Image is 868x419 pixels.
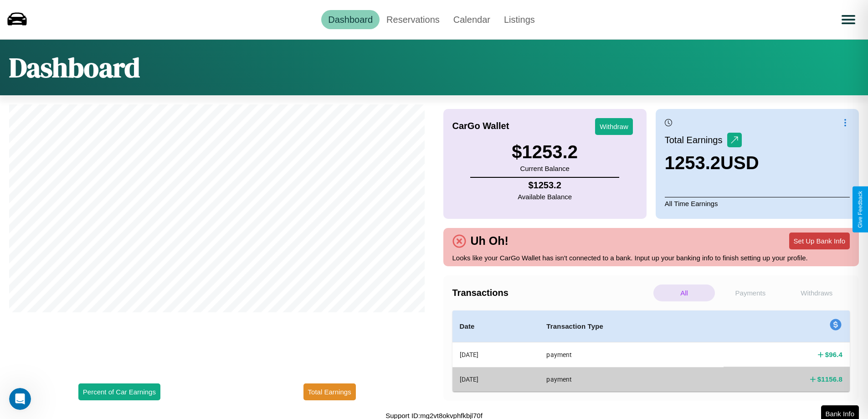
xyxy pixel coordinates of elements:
a: Dashboard [321,10,380,29]
h3: 1253.2 USD [665,153,759,173]
p: All Time Earnings [665,197,850,210]
button: Set Up Bank Info [789,233,850,249]
button: Percent of Car Earnings [78,383,160,400]
p: Current Balance [512,162,578,175]
p: Total Earnings [665,132,727,148]
th: [DATE] [452,367,539,391]
h4: $ 1156.8 [817,374,842,384]
iframe: Intercom live chat [9,388,31,410]
p: Withdraws [786,285,847,301]
h4: Date [460,321,532,332]
a: Reservations [380,10,447,29]
button: Total Earnings [303,383,356,400]
h4: Uh Oh! [466,234,513,248]
p: Available Balance [518,191,572,203]
h4: Transaction Type [546,321,716,332]
h1: Dashboard [9,49,140,86]
p: All [653,285,715,301]
a: Listings [497,10,542,29]
th: payment [539,367,724,391]
h4: Transactions [452,288,651,298]
p: Payments [719,285,781,301]
h4: $ 96.4 [825,350,842,359]
th: [DATE] [452,342,539,367]
button: Open menu [836,7,861,32]
h3: $ 1253.2 [512,142,578,162]
h4: $ 1253.2 [518,180,572,191]
div: Give Feedback [857,191,863,228]
h4: CarGo Wallet [452,121,509,131]
table: simple table [452,310,850,392]
th: payment [539,342,724,367]
a: Calendar [447,10,497,29]
p: Looks like your CarGo Wallet has isn't connected to a bank. Input up your banking info to finish ... [452,252,850,264]
button: Withdraw [595,118,633,135]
